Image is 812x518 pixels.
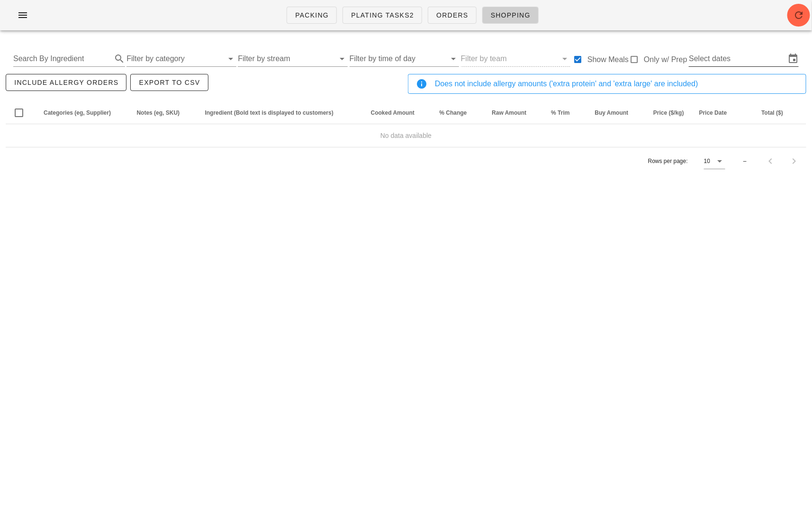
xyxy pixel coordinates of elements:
span: Shopping [490,11,531,19]
th: Total ($): Not sorted. Activate to sort ascending. [744,101,791,124]
div: Filter by stream [238,51,348,66]
a: Plating Tasks2 [343,7,422,24]
span: Orders [436,11,469,19]
button: include allergy orders [6,74,126,91]
div: Filter by category [126,51,236,66]
span: Packing [295,11,329,19]
div: Filter by time of day [350,51,460,66]
th: Price Date: Not sorted. Activate to sort ascending. [692,101,744,124]
th: Raw Amount: Not sorted. Activate to sort ascending. [475,101,534,124]
span: Buy Amount [595,109,629,116]
th: Cooked Amount: Not sorted. Activate to sort ascending. [353,101,422,124]
a: Orders [428,7,477,24]
th: % Trim: Not sorted. Activate to sort ascending. [534,101,577,124]
span: Categories (eg, Supplier) [44,109,111,116]
th: Price ($/kg): Not sorted. Activate to sort ascending. [636,101,691,124]
div: Does not include allergy amounts ('extra protein' and 'extra large' are included) [435,78,798,90]
label: Only w/ Prep [644,55,687,64]
th: Buy Amount: Not sorted. Activate to sort ascending. [577,101,636,124]
div: 10Rows per page: [704,154,725,169]
a: Shopping [482,7,539,24]
span: Export to CSV [138,79,200,86]
td: No data available [6,124,806,147]
th: Notes (eg, SKU): Not sorted. Activate to sort ascending. [129,101,198,124]
th: Categories (eg, Supplier): Not sorted. Activate to sort ascending. [36,101,129,124]
th: % Change: Not sorted. Activate to sort ascending. [422,101,475,124]
span: % Trim [551,109,569,116]
span: Total ($) [761,109,783,116]
span: % Change [440,109,467,116]
div: Rows per page: [648,147,725,175]
span: include allergy orders [14,79,118,86]
span: Price ($/kg) [653,109,684,116]
span: Plating Tasks2 [351,11,414,19]
a: Packing [287,7,337,24]
div: – [743,157,747,165]
span: Price Date [699,109,727,116]
span: Raw Amount [492,109,526,116]
div: 10 [704,157,710,165]
span: Notes (eg, SKU) [137,109,180,116]
th: Ingredient (Bold text is displayed to customers): Not sorted. Activate to sort ascending. [198,101,353,124]
span: Cooked Amount [371,109,415,116]
button: Export to CSV [130,74,208,91]
span: Ingredient (Bold text is displayed to customers) [205,109,334,116]
label: Show Meals [587,55,629,64]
